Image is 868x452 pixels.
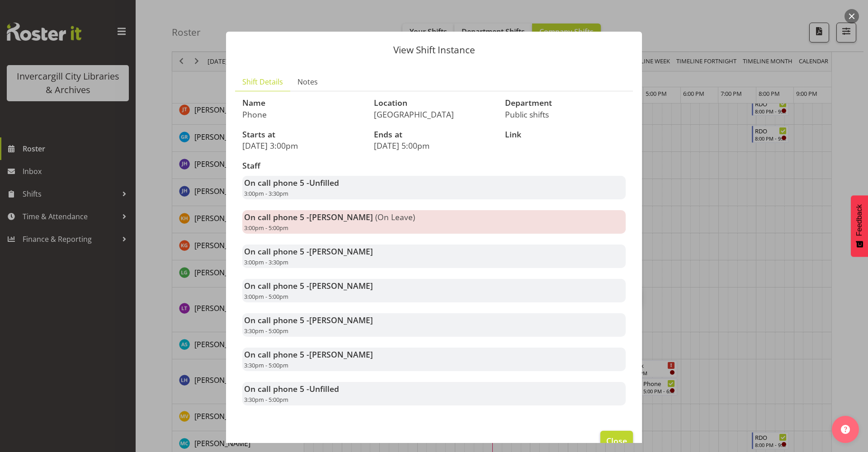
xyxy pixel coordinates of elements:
[242,109,363,119] p: Phone
[244,280,373,291] strong: On call phone 5 -
[841,425,850,434] img: help-xxl-2.png
[242,161,626,170] h3: Staff
[505,130,626,139] h3: Link
[235,45,633,55] p: View Shift Instance
[851,195,868,257] button: Feedback - Show survey
[374,109,495,119] p: [GEOGRAPHIC_DATA]
[309,349,373,360] span: [PERSON_NAME]
[242,99,363,108] h3: Name
[309,246,373,257] span: [PERSON_NAME]
[855,204,863,236] span: Feedback
[375,212,415,222] span: (On Leave)
[244,224,288,232] span: 3:00pm - 5:00pm
[309,383,339,394] span: Unfilled
[244,315,373,325] strong: On call phone 5 -
[505,109,626,119] p: Public shifts
[297,76,318,87] span: Notes
[244,395,288,404] span: 3:30pm - 5:00pm
[244,258,288,266] span: 3:00pm - 3:30pm
[606,435,627,447] span: Close
[309,212,373,222] span: [PERSON_NAME]
[505,99,626,108] h3: Department
[374,130,495,139] h3: Ends at
[374,99,495,108] h3: Location
[244,361,288,369] span: 3:30pm - 5:00pm
[309,280,373,291] span: [PERSON_NAME]
[244,292,288,301] span: 3:00pm - 5:00pm
[244,327,288,335] span: 3:30pm - 5:00pm
[600,431,633,451] button: Close
[374,141,495,151] p: [DATE] 5:00pm
[244,212,373,222] strong: On call phone 5 -
[244,177,339,188] strong: On call phone 5 -
[244,189,288,198] span: 3:00pm - 3:30pm
[242,141,363,151] p: [DATE] 3:00pm
[244,246,373,257] strong: On call phone 5 -
[309,315,373,325] span: [PERSON_NAME]
[242,76,283,87] span: Shift Details
[242,130,363,139] h3: Starts at
[244,383,339,394] strong: On call phone 5 -
[309,177,339,188] span: Unfilled
[244,349,373,360] strong: On call phone 5 -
